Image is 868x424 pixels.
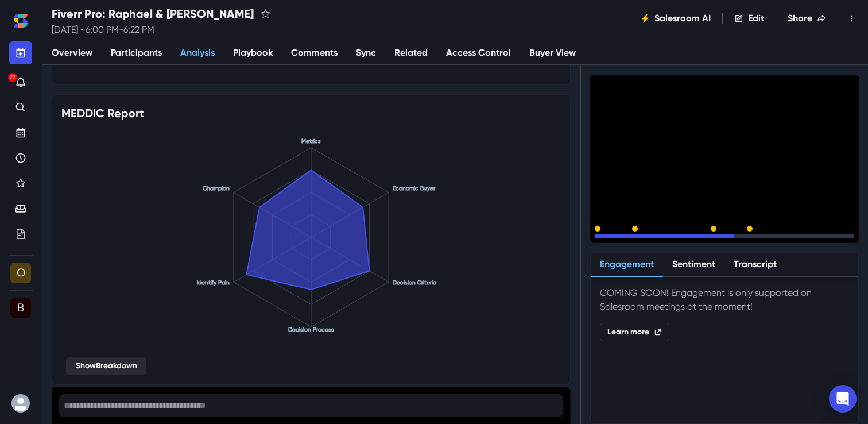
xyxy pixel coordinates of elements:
a: Recent [9,147,32,170]
span: Analysis [180,46,215,60]
tspan: Decision Criteria [393,279,436,286]
p: 77 [10,75,15,80]
div: Organization [17,267,25,278]
button: Sentiment [663,253,724,277]
a: Access Control [437,41,520,65]
span: Participants [111,46,162,60]
button: favorite this meeting [258,7,272,21]
tspan: Champion [203,185,230,191]
h2: Fiverr Pro: Raphael & [PERSON_NAME] [52,7,254,21]
h3: MEDDIC Report [61,106,144,120]
button: User menu [9,392,33,415]
tspan: Economic Buyer [393,185,435,192]
tspan: Identify Pain [197,279,230,286]
a: Sync [347,41,385,65]
button: Engagement [591,253,663,277]
a: Related [385,41,437,65]
button: Transcript [724,253,786,277]
a: Upcoming [9,122,32,145]
tspan: Decision Process [288,326,334,333]
a: Comments [282,41,347,65]
button: Notifications [9,71,32,94]
a: Favorites [9,172,32,195]
a: Search [9,97,32,120]
a: Learn more [600,323,669,341]
span: Buyer View [529,46,576,60]
button: Edit [725,7,773,30]
a: Waiting Room [9,198,32,221]
button: Salesroom AI [631,7,720,30]
a: Home [9,9,32,32]
span: Playbook [233,46,273,60]
button: ShowBreakdown [66,357,146,375]
p: [DATE] • 6:00 PM - 6:22 PM [52,23,272,37]
div: BSM [17,302,24,313]
tspan: Metrics [301,138,321,144]
button: Share [778,7,835,30]
div: BSM [10,298,31,318]
a: Your Plans [9,223,32,246]
p: COMING SOON! Engagement is only supported on Salesroom meetings at the moment! [600,286,849,314]
div: Organization [10,263,31,283]
span: Overview [52,46,92,60]
button: Toggle Menu [840,7,863,30]
div: Open Intercom Messenger [829,385,857,413]
button: New meeting [9,41,32,64]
